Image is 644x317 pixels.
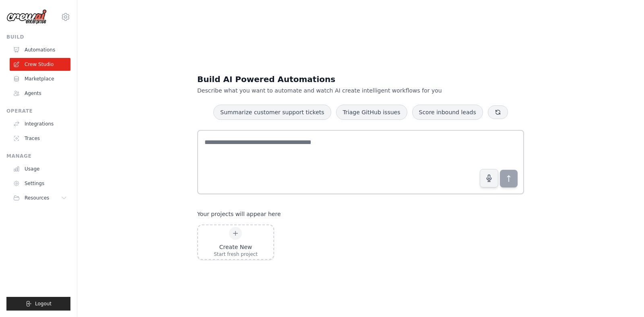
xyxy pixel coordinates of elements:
button: Click to speak your automation idea [480,169,498,187]
div: Operate [6,108,70,114]
a: Integrations [10,117,70,130]
p: Describe what you want to automate and watch AI create intelligent workflows for you [197,86,468,95]
h1: Build AI Powered Automations [197,74,468,85]
div: Start fresh project [214,251,258,257]
div: Build [6,34,70,40]
a: Marketplace [10,72,70,85]
a: Traces [10,132,70,145]
button: Get new suggestions [488,105,508,119]
a: Automations [10,43,70,56]
img: Logo [6,9,47,25]
button: Logout [6,297,70,311]
a: Usage [10,163,70,175]
a: Agents [10,87,70,100]
button: Triage GitHub issues [336,105,407,120]
span: Resources [25,195,49,201]
a: Crew Studio [10,58,70,71]
div: Manage [6,153,70,159]
a: Settings [10,177,70,190]
button: Score inbound leads [412,105,483,120]
button: Summarize customer support tickets [213,105,331,120]
button: Resources [10,191,70,204]
span: Logout [35,301,52,307]
h3: Your projects will appear here [197,210,281,218]
div: Create New [214,243,258,251]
